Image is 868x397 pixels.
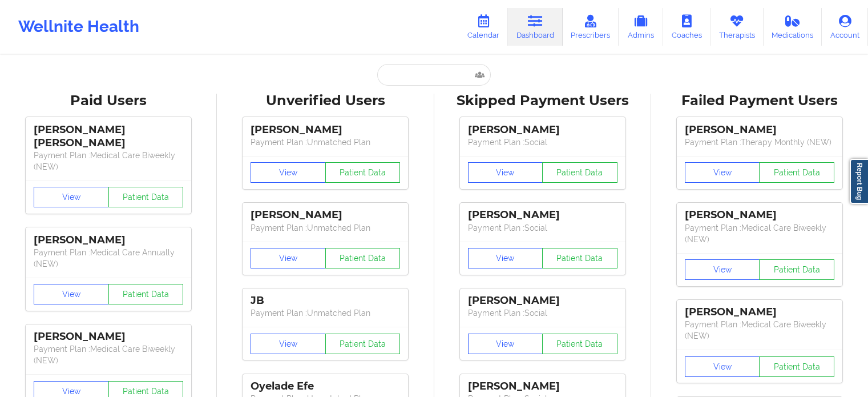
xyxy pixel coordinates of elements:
div: Oyelade Efe [251,380,400,393]
a: Therapists [710,8,764,46]
p: Payment Plan : Social [468,307,617,319]
div: [PERSON_NAME] [PERSON_NAME] [34,123,183,150]
p: Payment Plan : Social [468,137,617,148]
p: Payment Plan : Social [468,222,617,234]
button: View [34,284,109,304]
p: Payment Plan : Medical Care Biweekly (NEW) [685,222,834,245]
p: Payment Plan : Medical Care Biweekly (NEW) [34,343,183,366]
button: View [34,187,109,207]
div: [PERSON_NAME] [468,208,617,222]
div: [PERSON_NAME] [685,208,834,222]
button: Patient Data [108,284,184,304]
div: [PERSON_NAME] [685,123,834,137]
p: Payment Plan : Therapy Monthly (NEW) [685,137,834,148]
button: View [468,162,543,183]
a: Coaches [663,8,710,46]
button: Patient Data [325,334,401,354]
button: Patient Data [759,356,834,377]
a: Medications [764,8,822,46]
button: View [685,356,760,377]
a: Calendar [459,8,508,46]
button: Patient Data [759,162,834,183]
p: Payment Plan : Medical Care Biweekly (NEW) [34,150,183,173]
button: Patient Data [325,248,401,268]
p: Payment Plan : Unmatched Plan [251,222,400,234]
div: [PERSON_NAME] [468,380,617,393]
button: View [251,334,326,354]
a: Admins [619,8,663,46]
div: [PERSON_NAME] [251,123,400,137]
button: View [251,248,326,268]
div: [PERSON_NAME] [251,208,400,222]
button: View [468,248,543,268]
p: Payment Plan : Medical Care Biweekly (NEW) [685,319,834,342]
div: [PERSON_NAME] [468,123,617,137]
div: JB [251,294,400,307]
p: Payment Plan : Unmatched Plan [251,137,400,148]
p: Payment Plan : Medical Care Annually (NEW) [34,247,183,270]
a: Account [822,8,868,46]
a: Report Bug [850,159,868,204]
button: Patient Data [542,248,617,268]
button: Patient Data [325,162,401,183]
button: View [685,162,760,183]
button: Patient Data [542,334,617,354]
div: Paid Users [8,92,209,110]
div: Unverified Users [225,92,426,110]
button: View [468,334,543,354]
p: Payment Plan : Unmatched Plan [251,307,400,319]
a: Prescribers [563,8,619,46]
div: [PERSON_NAME] [685,306,834,319]
div: [PERSON_NAME] [34,234,183,247]
div: Failed Payment Users [659,92,860,110]
button: Patient Data [542,162,617,183]
button: View [685,259,760,280]
div: [PERSON_NAME] [34,330,183,343]
button: View [251,162,326,183]
a: Dashboard [508,8,563,46]
button: Patient Data [108,187,184,207]
div: [PERSON_NAME] [468,294,617,307]
button: Patient Data [759,259,834,280]
div: Skipped Payment Users [442,92,643,110]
